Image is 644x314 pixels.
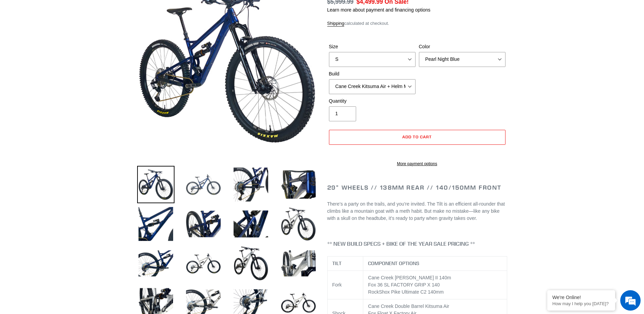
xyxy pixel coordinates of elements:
img: Load image into Gallery viewer, TILT - Complete Bike [232,205,270,243]
h2: 29" Wheels // 138mm Rear // 140/150mm Front [327,184,507,191]
p: How may I help you today? [552,301,610,306]
label: Size [329,43,416,50]
th: TILT [327,257,363,271]
h4: ** NEW BUILD SPECS + BIKE OF THE YEAR SALE PRICING ** [327,241,507,247]
div: We're Online! [552,295,610,300]
a: More payment options [329,161,505,167]
label: Build [329,70,416,77]
a: Learn more about payment and financing options [327,7,430,13]
label: Color [419,43,505,50]
td: Fork [327,271,363,299]
span: Add to cart [402,134,432,139]
img: Load image into Gallery viewer, TILT - Complete Bike [185,245,222,282]
img: Load image into Gallery viewer, TILT - Complete Bike [137,245,174,282]
a: Shipping [327,21,345,27]
td: Cane Creek [PERSON_NAME] II 140m Fox 36 SL FACTORY GRIP X 140 RockShox Pike Ultimate C2 140mm [363,271,507,299]
label: Quantity [329,98,416,105]
img: Load image into Gallery viewer, TILT - Complete Bike [280,245,317,282]
img: Load image into Gallery viewer, TILT - Complete Bike [232,166,270,203]
img: Load image into Gallery viewer, TILT - Complete Bike [232,245,270,282]
div: calculated at checkout. [327,20,507,27]
th: COMPONENT OPTIONS [363,257,507,271]
button: Add to cart [329,130,505,145]
p: There’s a party on the trails, and you’re invited. The Tilt is an efficient all-rounder that clim... [327,200,507,222]
img: Load image into Gallery viewer, TILT - Complete Bike [185,205,222,243]
img: Load image into Gallery viewer, TILT - Complete Bike [185,166,222,203]
img: Load image into Gallery viewer, TILT - Complete Bike [280,205,317,243]
img: Load image into Gallery viewer, TILT - Complete Bike [280,166,317,203]
img: Load image into Gallery viewer, TILT - Complete Bike [137,166,174,203]
img: Load image into Gallery viewer, TILT - Complete Bike [137,205,174,243]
